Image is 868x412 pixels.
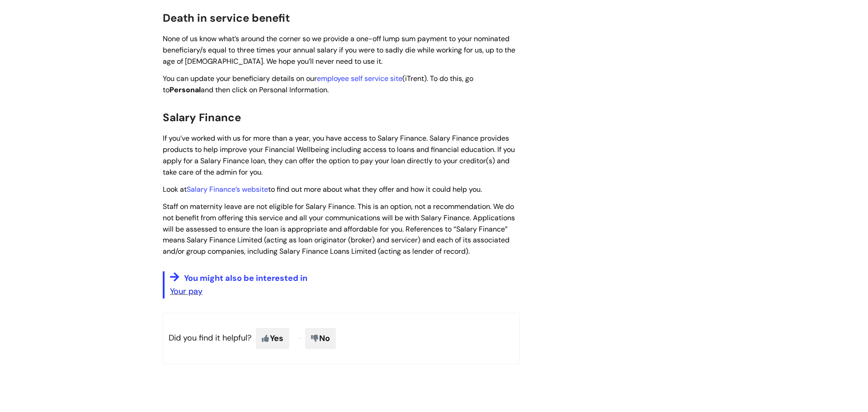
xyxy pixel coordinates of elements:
[317,74,402,83] a: employee self service site
[201,85,329,95] span: and then click on Personal Information.
[170,286,203,297] a: Your pay
[170,85,201,95] span: Personal
[305,328,336,349] span: No
[163,34,515,66] span: None of us know what’s around the corner so we provide a one-off lump sum payment to your nominat...
[163,202,515,256] span: Staff on maternity leave are not eligible for Salary Finance. This is an option, not a recommenda...
[163,185,482,194] span: Look at to find out more about what they offer and how it could help you.
[256,328,289,349] span: Yes
[187,185,268,194] a: Salary Finance’s website
[163,110,241,124] span: Salary Finance
[163,133,515,176] span: If you’ve worked with us for more than a year, you have access to Salary Finance. Salary Finance ...
[163,74,473,95] span: You can update your beneficiary details on our (iTrent). To do this, go to
[184,273,307,284] span: You might also be interested in
[163,313,520,364] p: Did you find it helpful?
[163,11,290,25] span: Death in service benefit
